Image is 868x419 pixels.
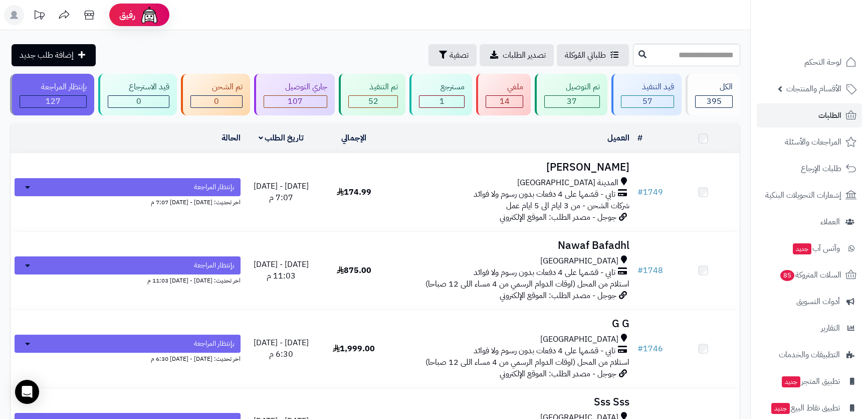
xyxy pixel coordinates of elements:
[194,182,235,192] span: بإنتظار المراجعة
[792,241,840,255] span: وآتس آب
[757,316,862,340] a: التقارير
[20,81,87,93] div: بإنتظار المراجعة
[264,96,327,107] div: 107
[190,81,243,93] div: تم الشحن
[419,81,465,93] div: مسترجع
[179,74,252,115] a: تم الشحن 0
[252,74,337,115] a: جاري التوصيل 107
[757,210,862,234] a: العملاء
[637,186,643,198] span: #
[486,81,523,93] div: ملغي
[557,44,629,66] a: طلباتي المُوكلة
[779,268,841,282] span: السلات المتروكة
[695,81,733,93] div: الكل
[46,95,61,107] span: 127
[222,132,241,144] a: الحالة
[782,376,800,387] span: جديد
[337,264,371,276] span: 875.00
[801,162,841,176] span: طلبات الإرجاع
[474,267,615,278] span: تابي - قسّمها على 4 دفعات بدون رسوم ولا فوائد
[474,74,533,115] a: ملغي 14
[637,132,642,144] a: #
[20,96,86,107] div: 127
[540,334,618,345] span: [GEOGRAPHIC_DATA]
[191,96,242,107] div: 0
[821,321,840,335] span: التقارير
[707,95,722,107] span: 395
[793,243,811,254] span: جديد
[757,50,862,74] a: لوحة التحكم
[621,81,675,93] div: قيد التنفيذ
[757,290,862,314] a: أدوات التسويق
[349,96,398,107] div: 52
[637,343,643,355] span: #
[786,82,841,96] span: الأقسام والمنتجات
[194,260,235,270] span: بإنتظار المراجعة
[259,132,304,144] a: تاريخ الطلب
[637,186,663,198] a: #1749
[214,95,219,107] span: 0
[506,200,629,212] span: شركات الشحن - من 3 ايام الى 5 ايام عمل
[425,356,629,368] span: استلام من المحل (اوقات الدوام الرسمي من 4 مساء اللى 12 صباحا)
[288,95,303,107] span: 107
[503,49,546,61] span: تصدير الطلبات
[757,263,862,287] a: السلات المتروكة85
[757,157,862,181] a: طلبات الإرجاع
[254,337,309,360] span: [DATE] - [DATE] 6:30 م
[20,49,74,61] span: إضافة طلب جديد
[757,103,862,127] a: الطلبات
[642,95,653,107] span: 57
[341,132,366,144] a: الإجمالي
[637,264,663,276] a: #1748
[800,25,858,46] img: logo-2.png
[540,255,618,267] span: [GEOGRAPHIC_DATA]
[517,177,618,189] span: المدينة [GEOGRAPHIC_DATA]
[607,132,629,144] a: العميل
[757,130,862,154] a: المراجعات والأسئلة
[15,353,241,363] div: اخر تحديث: [DATE] - [DATE] 6:30 م
[500,290,616,302] span: جوجل - مصدر الطلب: الموقع الإلكتروني
[621,96,674,107] div: 57
[781,374,840,388] span: تطبيق المتجر
[820,215,840,229] span: العملاء
[796,295,840,309] span: أدوات التسويق
[419,96,464,107] div: 1
[500,368,616,380] span: جوجل - مصدر الطلب: الموقع الإلكتروني
[15,380,39,404] div: Open Intercom Messenger
[545,96,599,107] div: 37
[474,189,615,200] span: تابي - قسّمها على 4 دفعات بدون رسوم ولا فوائد
[565,49,606,61] span: طلباتي المُوكلة
[407,74,474,115] a: مسترجع 1
[637,343,663,355] a: #1746
[780,270,794,281] span: 85
[804,55,841,69] span: لوحة التحكم
[15,274,241,285] div: اخر تحديث: [DATE] - [DATE] 11:03 م
[609,74,684,115] a: قيد التنفيذ 57
[770,401,840,415] span: تطبيق نقاط البيع
[486,96,523,107] div: 14
[254,258,309,282] span: [DATE] - [DATE] 11:03 م
[394,240,629,251] h3: Nawaf Bafadhl
[480,44,554,66] a: تصدير الطلبات
[27,5,52,28] a: تحديثات المنصة
[533,74,609,115] a: تم التوصيل 37
[428,44,477,66] button: تصفية
[337,186,371,198] span: 174.99
[108,81,170,93] div: قيد الاسترجاع
[757,183,862,207] a: إشعارات التحويلات البنكية
[394,318,629,330] h3: G G
[136,95,141,107] span: 0
[108,96,169,107] div: 0
[96,74,179,115] a: قيد الاسترجاع 0
[337,74,408,115] a: تم التنفيذ 52
[368,95,378,107] span: 52
[119,9,135,21] span: رفيق
[254,180,309,204] span: [DATE] - [DATE] 7:07 م
[12,44,96,66] a: إضافة طلب جديد
[394,396,629,408] h3: Sss Sss
[684,74,742,115] a: الكل395
[264,81,327,93] div: جاري التوصيل
[450,49,469,61] span: تصفية
[779,348,840,362] span: التطبيقات والخدمات
[15,196,241,207] div: اخر تحديث: [DATE] - [DATE] 7:07 م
